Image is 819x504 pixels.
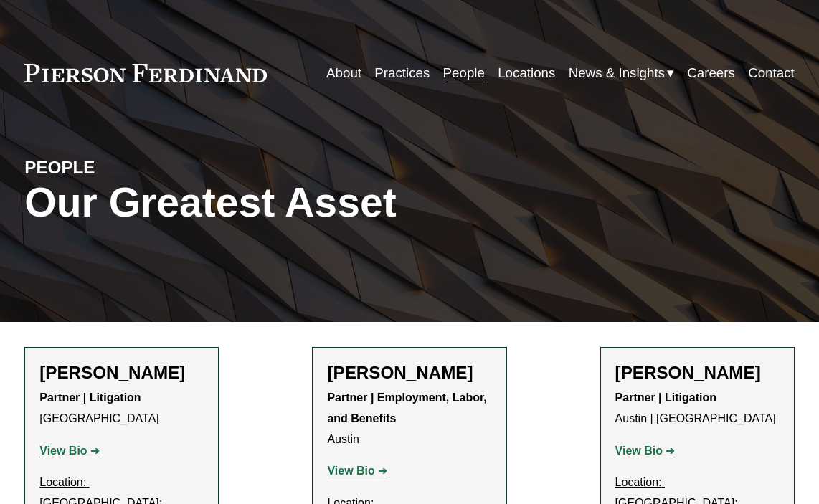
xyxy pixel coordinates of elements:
a: People [443,60,485,86]
strong: Partner | Litigation [615,391,716,404]
strong: View Bio [327,465,374,477]
strong: Partner | Employment, Labor, and Benefits [327,391,490,424]
p: [GEOGRAPHIC_DATA] [39,388,204,429]
h1: Our Greatest Asset [24,179,538,226]
strong: View Bio [615,444,663,457]
span: News & Insights [569,61,665,85]
a: View Bio [327,465,387,477]
a: About [326,60,361,86]
p: Austin | [GEOGRAPHIC_DATA] [615,388,780,429]
a: Practices [374,60,430,86]
a: folder dropdown [569,60,674,86]
strong: Partner | Litigation [39,391,141,404]
strong: View Bio [39,444,87,457]
a: Locations [498,60,555,86]
a: View Bio [615,444,676,457]
a: Careers [687,60,735,86]
a: View Bio [39,444,100,457]
p: Austin [327,388,491,450]
a: Contact [748,60,795,86]
h2: [PERSON_NAME] [39,362,204,383]
h4: PEOPLE [24,157,217,179]
h2: [PERSON_NAME] [327,362,491,383]
h2: [PERSON_NAME] [615,362,780,383]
